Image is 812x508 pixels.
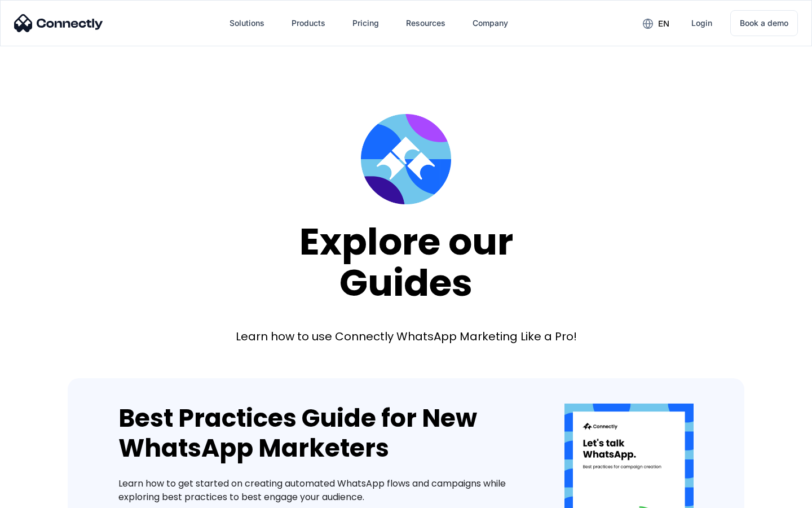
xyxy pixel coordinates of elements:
[464,10,517,37] div: Company
[23,488,68,504] ul: Language list
[343,10,388,37] a: Pricing
[634,15,678,32] div: en
[236,329,577,344] div: Learn how to use Connectly WhatsApp Marketing Like a Pro!
[352,15,379,31] div: Pricing
[406,15,445,31] div: Resources
[118,404,531,463] div: Best Practices Guide for New WhatsApp Marketers
[220,10,273,37] div: Solutions
[230,15,264,31] div: Solutions
[283,10,334,37] div: Products
[658,16,669,32] div: en
[14,14,103,32] img: Connectly Logo
[292,15,325,31] div: Products
[397,10,454,37] div: Resources
[691,15,712,31] div: Login
[730,10,798,36] a: Book a demo
[299,221,513,303] div: Explore our Guides
[11,488,68,504] aside: Language selected: English
[118,477,531,504] div: Learn how to get started on creating automated WhatsApp flows and campaigns while exploring best ...
[473,15,508,31] div: Company
[682,10,721,37] a: Login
